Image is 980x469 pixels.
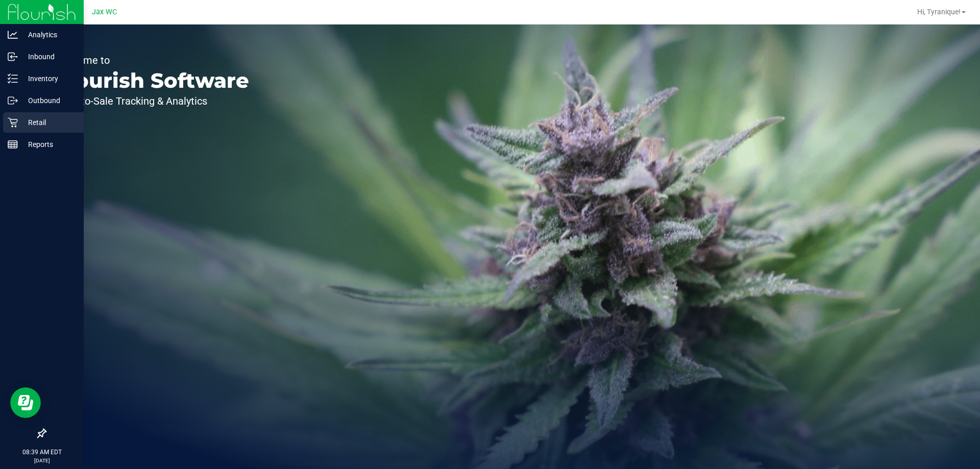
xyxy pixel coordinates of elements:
[18,72,79,85] p: Inventory
[18,94,79,107] p: Outbound
[18,51,79,63] p: Inbound
[8,95,18,106] inline-svg: Outbound
[5,448,79,457] p: 08:39 AM EDT
[18,29,79,41] p: Analytics
[8,117,18,128] inline-svg: Retail
[55,70,249,91] p: Flourish Software
[917,8,961,16] span: Hi, Tyranique!
[5,457,79,464] p: [DATE]
[10,387,41,418] iframe: Resource center
[8,73,18,84] inline-svg: Inventory
[8,139,18,150] inline-svg: Reports
[8,52,18,62] inline-svg: Inbound
[18,138,79,151] p: Reports
[92,8,117,16] span: Jax WC
[55,96,249,106] p: Seed-to-Sale Tracking & Analytics
[18,116,79,129] p: Retail
[55,55,249,65] p: Welcome to
[8,30,18,40] inline-svg: Analytics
